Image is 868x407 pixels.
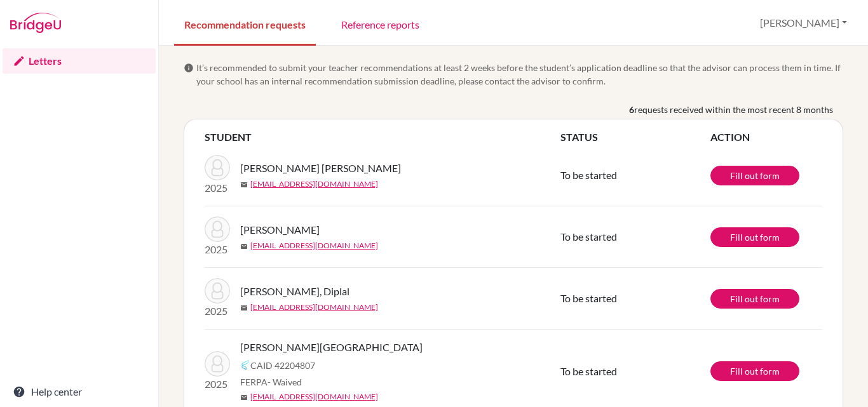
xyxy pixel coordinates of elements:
[710,227,799,247] a: Fill out form
[560,365,617,377] span: To be started
[240,340,423,355] span: [PERSON_NAME][GEOGRAPHIC_DATA]
[250,240,378,251] a: [EMAIL_ADDRESS][DOMAIN_NAME]
[205,217,230,242] img: Shakya, Aarshu
[240,243,248,250] span: mail
[710,361,799,381] a: Fill out form
[205,351,230,377] img: Adhikari, Suraj
[250,391,378,403] a: [EMAIL_ADDRESS][DOMAIN_NAME]
[10,13,61,33] img: Bridge-U
[560,292,617,304] span: To be started
[634,103,833,116] span: requests received within the most recent 8 months
[710,130,822,145] th: ACTION
[205,242,230,257] p: 2025
[710,289,799,309] a: Fill out form
[205,304,230,319] p: 2025
[240,284,349,299] span: [PERSON_NAME], Diplal
[240,304,248,312] span: mail
[3,379,156,404] a: Help center
[629,103,634,116] b: 6
[240,161,401,176] span: [PERSON_NAME] [PERSON_NAME]
[710,166,799,185] a: Fill out form
[3,48,156,74] a: Letters
[205,155,230,180] img: Gharti Chhetri, Deekshit
[250,178,378,190] a: [EMAIL_ADDRESS][DOMAIN_NAME]
[560,169,617,181] span: To be started
[240,222,320,237] span: [PERSON_NAME]
[174,2,316,46] a: Recommendation requests
[240,360,250,370] img: Common App logo
[205,377,230,392] p: 2025
[560,230,617,243] span: To be started
[240,375,302,389] span: FERPA
[205,278,230,304] img: Thakur Barhi, Diplal
[240,181,248,189] span: mail
[250,302,378,313] a: [EMAIL_ADDRESS][DOMAIN_NAME]
[240,394,248,401] span: mail
[560,130,710,145] th: STATUS
[205,130,560,145] th: STUDENT
[754,11,853,35] button: [PERSON_NAME]
[331,2,430,46] a: Reference reports
[205,180,230,196] p: 2025
[250,359,315,372] span: CAID 42204807
[268,377,302,387] span: - Waived
[196,61,843,88] span: It’s recommended to submit your teacher recommendations at least 2 weeks before the student’s app...
[184,63,194,73] span: info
